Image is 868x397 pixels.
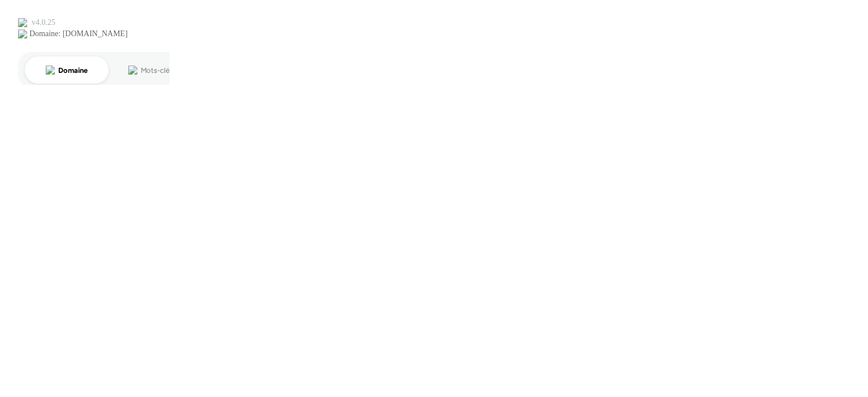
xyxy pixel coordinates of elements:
img: tab_keywords_by_traffic_grey.svg [128,66,137,75]
img: tab_domain_overview_orange.svg [46,66,55,75]
div: Domaine: [DOMAIN_NAME] [29,29,128,38]
div: Mots-clés [141,67,173,74]
img: website_grey.svg [18,29,27,38]
div: v 4.0.25 [32,18,55,27]
img: logo_orange.svg [18,18,27,27]
div: Domaine [58,67,87,74]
